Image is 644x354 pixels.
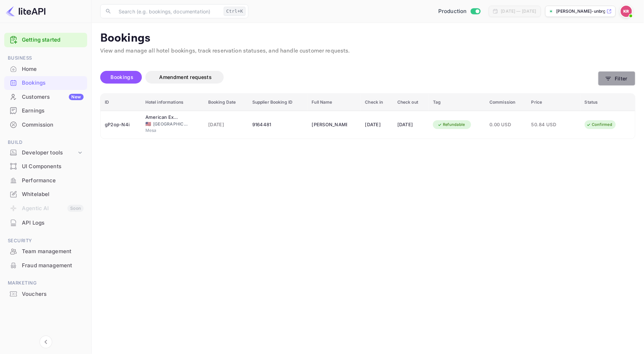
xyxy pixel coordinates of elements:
div: 9164481 [252,119,303,130]
div: API Logs [22,219,84,227]
p: View and manage all hotel bookings, track reservation statuses, and handle customer requests. [100,47,636,55]
p: Bookings [100,31,636,45]
p: [PERSON_NAME]-unbrg.[PERSON_NAME]... [556,8,605,14]
div: account-settings tabs [100,71,598,84]
span: Production [438,7,467,16]
div: Bookings [22,79,84,87]
div: Team management [22,248,84,256]
div: Earnings [4,104,87,118]
th: Hotel informations [141,94,204,111]
a: Getting started [22,36,84,44]
th: Commission [485,94,527,111]
div: Whitelabel [4,188,87,201]
div: UI Components [22,163,84,171]
img: Kobus Roux [621,6,632,17]
div: Performance [22,177,84,185]
div: Switch to Sandbox mode [435,7,483,16]
a: API Logs [4,216,87,229]
div: Fraud management [4,259,87,273]
span: Amendment requests [160,74,212,80]
span: Marketing [4,279,87,287]
div: Team management [4,245,87,258]
div: Ctrl+K [224,7,246,16]
div: New [69,94,84,100]
a: CustomersNew [4,90,87,103]
th: Check in [361,94,393,111]
div: [DATE] [365,119,389,130]
div: Confirmed [582,120,617,129]
div: Brandon Barney [312,119,347,130]
th: Full Name [308,94,361,111]
a: Earnings [4,104,87,117]
div: Commission [22,121,84,129]
span: Security [4,237,87,245]
th: Check out [393,94,429,111]
span: Build [4,139,87,146]
a: Vouchers [4,287,87,300]
div: Performance [4,174,87,188]
div: Home [4,62,87,76]
th: Supplier Booking ID [248,94,308,111]
th: ID [101,94,141,111]
button: Filter [598,71,636,86]
span: Bookings [111,74,133,80]
div: UI Components [4,160,87,173]
a: Whitelabel [4,188,87,201]
button: Collapse navigation [40,336,52,348]
th: Booking Date [204,94,248,111]
a: Bookings [4,76,87,89]
a: Home [4,62,87,75]
span: [DATE] [208,121,244,129]
div: Earnings [22,107,84,115]
a: Fraud management [4,259,87,272]
th: Price [527,94,580,111]
a: Performance [4,174,87,187]
div: Vouchers [22,290,84,298]
div: American Executive Inn [145,114,181,121]
div: Developer tools [4,147,87,159]
div: Fraud management [22,262,84,270]
a: Team management [4,245,87,258]
a: UI Components [4,160,87,173]
th: Status [580,94,635,111]
span: 50.84 USD [531,121,567,129]
div: Home [22,65,84,73]
div: Developer tools [22,149,77,157]
div: gP2op-N4i [105,119,137,130]
span: [GEOGRAPHIC_DATA] [153,121,188,127]
div: [DATE] — [DATE] [501,8,536,14]
div: Getting started [4,33,87,47]
div: Customers [22,93,84,101]
img: LiteAPI logo [6,6,46,17]
input: Search (e.g. bookings, documentation) [114,4,221,18]
div: [DATE] [397,119,425,130]
div: Commission [4,118,87,132]
th: Tag [429,94,485,111]
table: booking table [101,94,635,139]
div: API Logs [4,216,87,230]
span: United States of America [145,122,151,126]
span: Business [4,54,87,62]
span: Mesa [145,127,181,134]
div: Whitelabel [22,190,84,199]
span: 0.00 USD [489,121,523,129]
div: Refundable [433,120,470,129]
a: Commission [4,118,87,131]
